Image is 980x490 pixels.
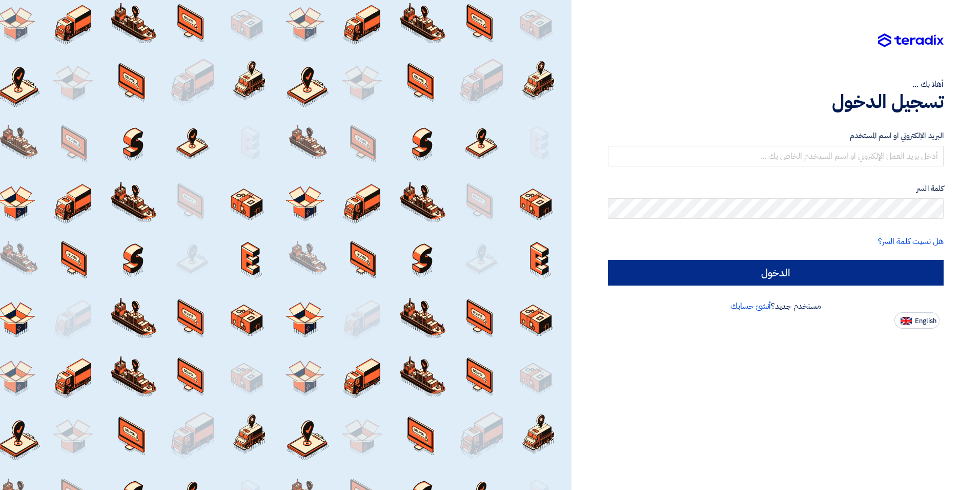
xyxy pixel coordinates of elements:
h1: تسجيل الدخول [608,90,944,113]
span: English [915,317,936,325]
div: أهلا بك ... [608,78,944,90]
a: أنشئ حسابك [730,300,771,312]
a: هل نسيت كلمة السر؟ [878,235,944,248]
label: كلمة السر [608,183,944,195]
label: البريد الإلكتروني او اسم المستخدم [608,130,944,142]
button: English [894,312,940,329]
input: الدخول [608,260,944,286]
img: en-US.png [901,317,912,325]
div: مستخدم جديد؟ [608,300,944,312]
input: أدخل بريد العمل الإلكتروني او اسم المستخدم الخاص بك ... [608,146,944,166]
img: Teradix logo [878,33,944,48]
